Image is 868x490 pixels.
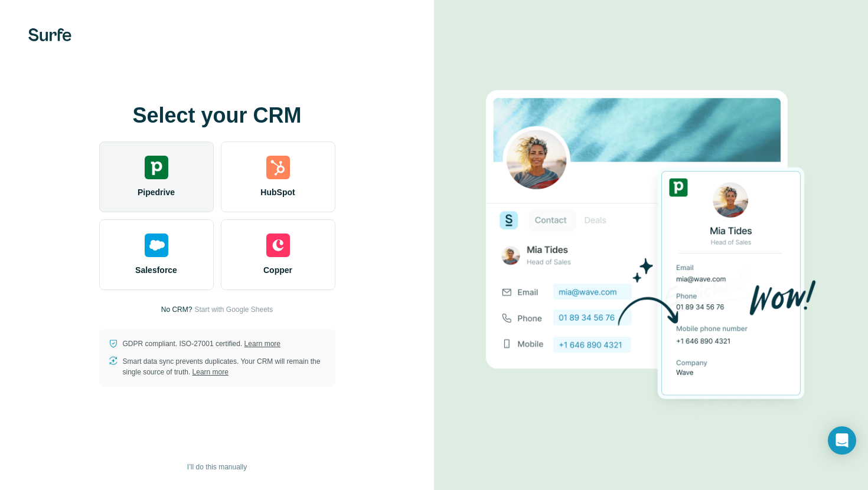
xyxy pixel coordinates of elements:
img: pipedrive's logo [145,156,168,179]
span: Salesforce [135,264,177,276]
img: Surfe's logo [28,28,71,41]
p: No CRM? [161,304,192,315]
span: Copper [263,264,292,276]
a: Learn more [192,368,229,376]
img: salesforce's logo [145,234,168,257]
p: GDPR compliant. ISO-27001 certified. [123,338,280,349]
a: Learn more [244,340,280,348]
button: Start with Google Sheets [194,304,273,315]
div: Open Intercom Messenger [828,426,856,455]
span: Pipedrive [138,186,175,198]
button: I’ll do this manually [179,458,255,476]
img: PIPEDRIVE image [486,70,817,420]
h1: Select your CRM [99,104,335,127]
p: Smart data sync prevents duplicates. Your CRM will remain the single source of truth. [123,356,326,377]
img: copper's logo [266,234,290,257]
span: I’ll do this manually [187,462,247,472]
img: hubspot's logo [266,156,290,179]
span: HubSpot [260,186,295,198]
